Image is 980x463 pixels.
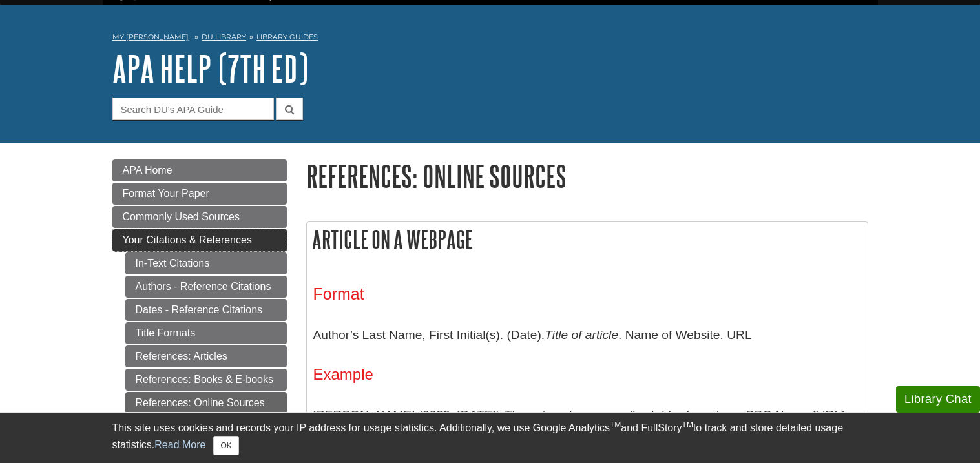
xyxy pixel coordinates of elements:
[545,328,618,342] i: Title of article
[125,392,287,414] a: References: Online Sources
[125,252,287,274] a: In-Text Citations
[313,285,861,304] h3: Format
[125,299,287,321] a: Dates - Reference Citations
[313,316,861,354] p: Author’s Last Name, First Initial(s). (Date). . Name of Website. URL
[213,436,238,455] button: Close
[610,420,621,429] sup: TM
[202,32,246,41] a: DU Library
[123,234,252,245] span: Your Citations & References
[256,32,318,41] a: Library Guides
[125,369,287,391] a: References: Books & E-books
[112,48,308,88] a: APA Help (7th Ed)
[112,183,287,205] a: Format Your Paper
[125,322,287,344] a: Title Formats
[112,98,274,120] input: Search DU's APA Guide
[123,165,172,176] span: APA Home
[504,408,740,422] i: The actor who was really stabbed on stage
[112,159,287,181] a: APA Home
[112,28,868,49] nav: breadcrumb
[306,159,868,192] h1: References: Online Sources
[112,229,287,251] a: Your Citations & References
[125,345,287,367] a: References: Articles
[112,420,868,455] div: This site uses cookies and records your IP address for usage statistics. Additionally, we use Goo...
[896,386,980,413] button: Library Chat
[307,222,868,256] h2: Article on a Webpage
[682,420,693,429] sup: TM
[123,211,240,222] span: Commonly Used Sources
[154,439,205,450] a: Read More
[112,206,287,228] a: Commonly Used Sources
[123,188,209,199] span: Format Your Paper
[112,32,189,43] a: My [PERSON_NAME]
[313,366,861,383] h4: Example
[125,276,287,298] a: Authors - Reference Citations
